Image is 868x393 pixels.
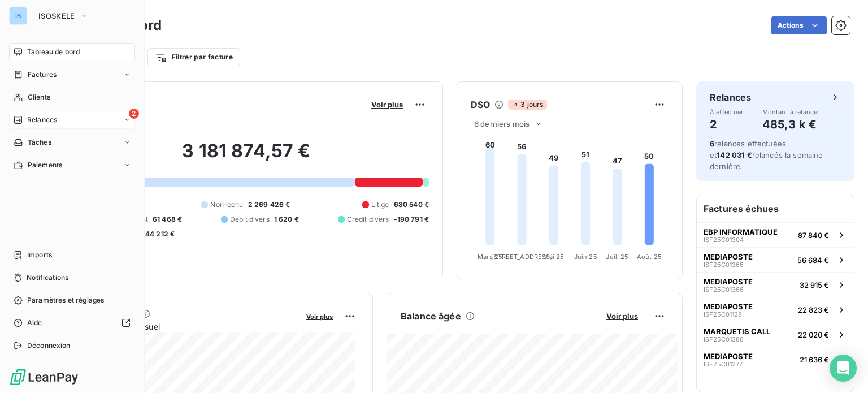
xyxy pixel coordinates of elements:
a: Paramètres et réglages [9,291,135,309]
h6: Relances [710,90,751,104]
span: -190 791 € [394,214,429,224]
span: 6 derniers mois [474,119,530,128]
a: 2Relances [9,111,135,129]
h4: 485,3 k € [762,115,820,133]
a: Paiements [9,156,135,174]
span: Voir plus [306,313,333,321]
span: Imports [27,250,52,260]
span: MEDIAPOSTE [704,277,753,286]
span: 56 684 € [797,256,829,265]
tspan: Août 25 [637,253,662,261]
span: MEDIAPOSTE [704,302,753,311]
button: MEDIAPOSTEISF25C0112822 823 € [697,297,854,322]
div: Open Intercom Messenger [830,355,857,382]
span: 3 jours [508,100,546,110]
span: 61 468 € [153,214,182,224]
button: MEDIAPOSTEISF25C0136556 684 € [697,247,854,272]
div: IS [9,7,27,25]
span: Débit divers [230,214,270,224]
button: Voir plus [368,100,406,110]
span: Voir plus [606,312,638,321]
span: 6 [710,139,714,148]
span: 2 [129,109,139,119]
tspan: Mai 25 [543,253,564,261]
span: Litige [371,200,389,210]
span: 21 636 € [800,355,829,364]
span: Aide [27,318,42,328]
span: EBP INFORMATIQUE [704,227,778,236]
img: Logo LeanPay [9,368,79,386]
button: MARQUETIS CALLISF25C0138622 020 € [697,322,854,347]
span: ISF25C01365 [704,261,744,268]
span: Clients [28,92,50,102]
button: EBP INFORMATIQUEISF25C0130487 840 € [697,222,854,247]
span: Paramètres et réglages [27,295,104,305]
span: Chiffre d'affaires mensuel [64,321,298,332]
h2: 3 181 874,57 € [64,140,429,174]
a: Aide [9,314,135,332]
span: ISF25C01277 [704,361,743,368]
span: 87 840 € [798,231,829,240]
span: Non-échu [210,200,243,210]
span: MEDIAPOSTE [704,252,753,261]
span: 32 915 € [800,280,829,290]
span: 2 269 426 € [248,200,290,210]
span: MARQUETIS CALL [704,327,770,336]
span: MEDIAPOSTE [704,352,753,361]
span: Paiements [28,160,62,170]
tspan: Mars 25 [478,253,502,261]
span: ISF25C01304 [704,236,744,243]
span: Déconnexion [27,340,71,351]
span: Factures [28,70,57,80]
span: relances effectuées et relancés la semaine dernière. [710,139,823,171]
h6: DSO [471,98,490,111]
button: Voir plus [603,311,641,321]
button: MEDIAPOSTEISF25C0127721 636 € [697,347,854,372]
tspan: Juil. 25 [606,253,628,261]
span: 1 620 € [274,214,299,224]
span: Tableau de bord [27,47,80,57]
span: Crédit divers [347,214,389,224]
a: Tâches [9,133,135,152]
button: Actions [771,16,827,34]
h6: Balance âgée [401,309,461,323]
h6: Factures échues [697,195,854,222]
span: Notifications [27,273,68,283]
tspan: [STREET_ADDRESS] [491,253,552,261]
button: Voir plus [303,311,336,321]
span: 680 540 € [394,200,429,210]
span: 142 031 € [717,150,752,159]
a: Imports [9,246,135,264]
a: Tableau de bord [9,43,135,61]
span: À effectuer [710,109,744,115]
span: ISF25C01386 [704,336,744,343]
span: Montant à relancer [762,109,820,115]
button: Filtrer par facture [147,48,240,66]
a: Factures [9,66,135,84]
span: -44 212 € [142,229,175,239]
button: MEDIAPOSTEISF25C0136632 915 € [697,272,854,297]
tspan: Juin 25 [574,253,597,261]
span: 22 020 € [798,330,829,339]
span: ISOSKELE [38,11,75,20]
span: Relances [27,115,57,125]
span: Tâches [28,137,51,148]
h4: 2 [710,115,744,133]
span: Voir plus [371,100,403,109]
span: ISF25C01128 [704,311,742,318]
a: Clients [9,88,135,106]
span: 22 823 € [798,305,829,314]
span: ISF25C01366 [704,286,744,293]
